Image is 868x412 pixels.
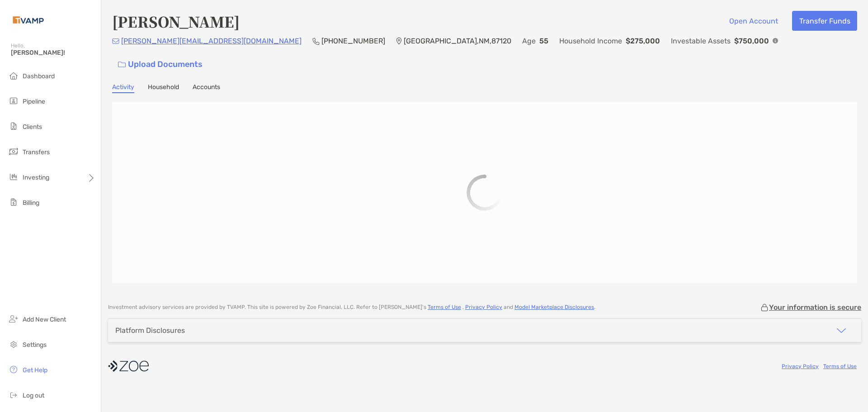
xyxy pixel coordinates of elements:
span: [PERSON_NAME]! [11,49,95,57]
a: Terms of Use [823,363,857,369]
p: 55 [539,35,548,47]
p: Investable Assets [671,35,731,47]
img: investing icon [8,171,19,182]
h4: [PERSON_NAME] [112,11,240,32]
p: Investment advisory services are provided by TVAMP . This site is powered by Zoe Financial, LLC. ... [108,304,595,311]
div: Platform Disclosures [115,326,185,335]
span: Clients [23,123,42,131]
span: Get Help [23,366,47,374]
span: Add New Client [23,316,66,323]
p: Your information is secure [769,303,861,312]
span: Settings [23,341,47,349]
img: get-help icon [8,364,19,375]
button: Transfer Funds [792,11,857,31]
p: Household Income [559,35,622,47]
span: Transfers [23,148,50,156]
a: Activity [112,83,134,93]
img: clients icon [8,121,19,132]
a: Terms of Use [428,304,461,310]
button: Open Account [722,11,785,31]
p: $750,000 [734,35,769,47]
span: Dashboard [23,72,55,80]
a: Privacy Policy [465,304,502,310]
p: Age [522,35,536,47]
p: $275,000 [626,35,660,47]
span: Pipeline [23,98,45,105]
span: Billing [23,199,39,207]
img: add_new_client icon [8,313,19,324]
img: dashboard icon [8,70,19,81]
img: Phone Icon [312,38,320,45]
img: logout icon [8,389,19,400]
a: Household [148,83,179,93]
img: Email Icon [112,38,119,44]
a: Upload Documents [112,55,208,74]
span: Log out [23,392,44,399]
img: pipeline icon [8,95,19,106]
p: [PERSON_NAME][EMAIL_ADDRESS][DOMAIN_NAME] [121,35,302,47]
p: [PHONE_NUMBER] [321,35,385,47]
img: button icon [118,62,126,68]
a: Accounts [193,83,220,93]
img: Location Icon [396,38,402,45]
img: Zoe Logo [11,4,46,36]
img: icon arrow [836,325,847,336]
img: company logo [108,356,149,376]
p: [GEOGRAPHIC_DATA] , NM , 87120 [404,35,511,47]
img: Info Icon [773,38,778,43]
img: billing icon [8,197,19,208]
span: Investing [23,174,49,181]
img: transfers icon [8,146,19,157]
img: settings icon [8,339,19,350]
a: Model Marketplace Disclosures [514,304,594,310]
a: Privacy Policy [782,363,819,369]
